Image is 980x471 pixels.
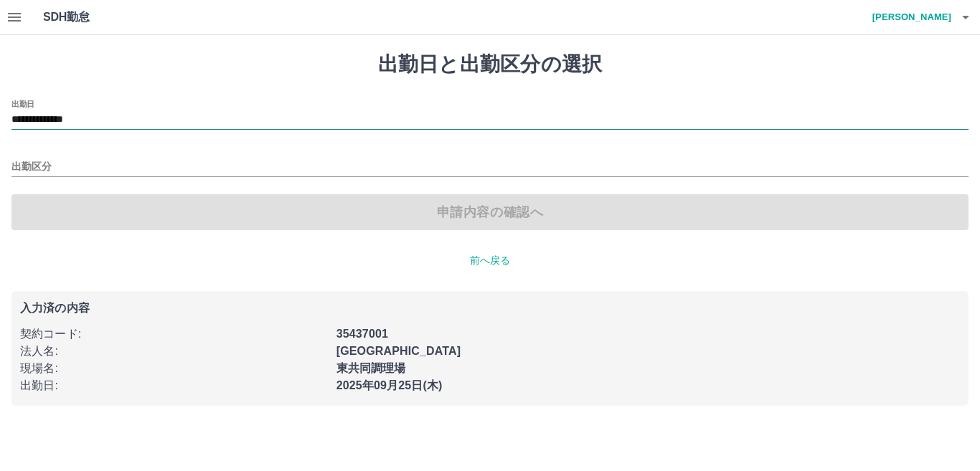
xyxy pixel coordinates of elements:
b: 東共同調理場 [336,362,406,374]
p: 法人名 : [20,343,328,360]
b: 35437001 [336,328,388,340]
h1: 出勤日と出勤区分の選択 [11,52,969,77]
p: 出勤日 : [20,377,328,394]
label: 出勤日 [11,98,34,109]
b: [GEOGRAPHIC_DATA] [336,345,461,357]
b: 2025年09月25日(木) [336,379,443,391]
p: 契約コード : [20,325,328,343]
p: 入力済の内容 [20,303,960,314]
p: 前へ戻る [11,253,969,268]
p: 現場名 : [20,360,328,377]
